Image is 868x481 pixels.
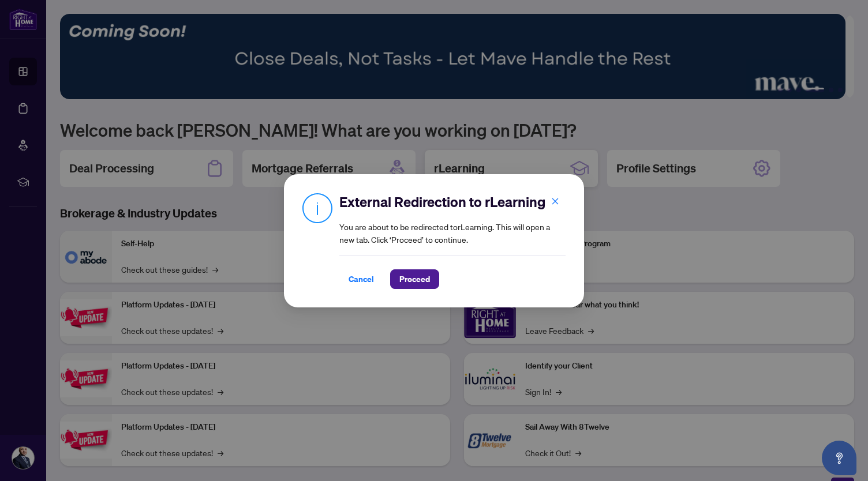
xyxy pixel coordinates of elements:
div: You are about to be redirected to rLearning . This will open a new tab. Click ‘Proceed’ to continue. [339,193,566,289]
span: close [551,197,559,205]
button: Proceed [390,269,439,289]
button: Cancel [339,269,383,289]
span: Proceed [399,270,430,288]
button: Open asap [822,441,856,475]
h2: External Redirection to rLearning [339,193,566,211]
span: Cancel [349,270,374,288]
img: Info Icon [302,193,332,223]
